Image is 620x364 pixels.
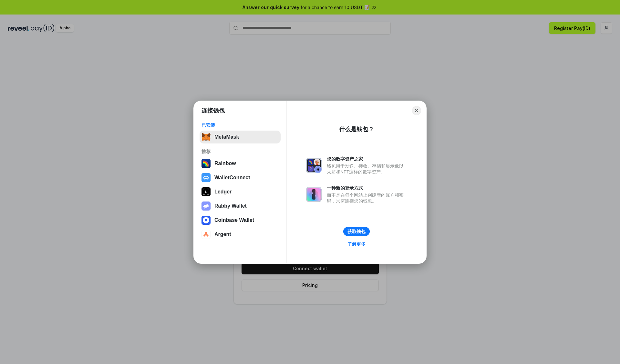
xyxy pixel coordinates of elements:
[201,159,211,168] img: svg+xml,%3Csvg%20width%3D%22120%22%20height%3D%22120%22%20viewBox%3D%220%200%20120%20120%22%20fil...
[200,131,281,143] button: MetaMask
[327,156,407,162] div: 您的数字资产之家
[344,240,369,248] a: 了解更多
[214,175,250,181] div: WalletConnect
[214,161,236,166] div: Rainbow
[200,214,281,227] button: Coinbase Wallet
[201,107,225,114] h1: 连接钱包
[214,189,232,195] div: Ledger
[343,227,370,236] button: 获取钱包
[327,192,407,204] div: 而不是在每个网站上创建新的账户和密码，只需连接您的钱包。
[200,157,281,170] button: Rainbow
[200,228,281,241] button: Argent
[347,229,366,234] div: 获取钱包
[347,241,366,247] div: 了解更多
[201,173,211,182] img: svg+xml,%3Csvg%20width%3D%2228%22%20height%3D%2228%22%20viewBox%3D%220%200%2028%2028%22%20fill%3D...
[201,122,279,128] div: 已安装
[214,217,254,223] div: Coinbase Wallet
[306,187,322,202] img: svg+xml,%3Csvg%20xmlns%3D%22http%3A%2F%2Fwww.w3.org%2F2000%2Fsvg%22%20fill%3D%22none%22%20viewBox...
[327,185,407,191] div: 一种新的登录方式
[200,171,281,184] button: WalletConnect
[339,125,374,133] div: 什么是钱包？
[214,203,247,209] div: Rabby Wallet
[200,185,281,198] button: Ledger
[327,163,407,175] div: 钱包用于发送、接收、存储和显示像以太坊和NFT这样的数字资产。
[306,158,322,173] img: svg+xml,%3Csvg%20xmlns%3D%22http%3A%2F%2Fwww.w3.org%2F2000%2Fsvg%22%20fill%3D%22none%22%20viewBox...
[200,200,281,212] button: Rabby Wallet
[201,187,211,196] img: svg+xml,%3Csvg%20xmlns%3D%22http%3A%2F%2Fwww.w3.org%2F2000%2Fsvg%22%20width%3D%2228%22%20height%3...
[201,149,279,154] div: 推荐
[214,134,239,140] div: MetaMask
[201,216,211,225] img: svg+xml,%3Csvg%20width%3D%2228%22%20height%3D%2228%22%20viewBox%3D%220%200%2028%2028%22%20fill%3D...
[201,202,211,211] img: svg+xml,%3Csvg%20xmlns%3D%22http%3A%2F%2Fwww.w3.org%2F2000%2Fsvg%22%20fill%3D%22none%22%20viewBox...
[201,133,211,142] img: svg+xml,%3Csvg%20fill%3D%22none%22%20height%3D%2233%22%20viewBox%3D%220%200%2035%2033%22%20width%...
[201,230,211,239] img: svg+xml,%3Csvg%20width%3D%2228%22%20height%3D%2228%22%20viewBox%3D%220%200%2028%2028%22%20fill%3D...
[412,106,421,115] button: Close
[214,231,231,237] div: Argent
